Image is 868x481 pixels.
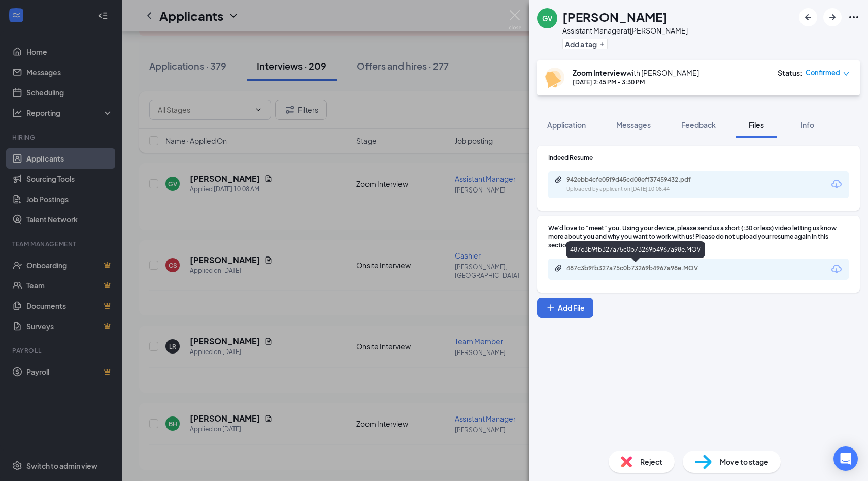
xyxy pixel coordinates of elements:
span: Messages [616,120,651,130]
button: PlusAdd a tag [562,39,608,49]
span: Move to stage [720,456,769,467]
svg: Plus [546,303,556,313]
button: ArrowLeftNew [799,8,817,26]
span: down [843,70,850,77]
svg: ArrowRight [826,11,839,23]
svg: Download [830,263,843,275]
span: Confirmed [806,68,840,78]
svg: Ellipses [848,11,860,23]
div: Status : [778,68,803,78]
b: Zoom Interview [573,68,626,77]
div: GV [542,13,553,23]
svg: Paperclip [554,176,562,184]
svg: Download [830,178,843,190]
div: 487c3b9fb327a75c0b73269b4967a98e.MOV [566,264,709,272]
div: Open Intercom Messenger [833,446,858,471]
svg: ArrowLeftNew [802,11,814,23]
svg: Plus [599,41,605,47]
div: Assistant Manager at [PERSON_NAME] [562,25,688,36]
span: Feedback [681,120,716,130]
div: Indeed Resume [548,153,849,162]
a: Paperclip487c3b9fb327a75c0b73269b4967a98e.MOV [554,264,719,274]
div: Uploaded by applicant on [DATE] 10:08:44 [566,185,719,194]
span: Reject [640,456,662,467]
h1: [PERSON_NAME] [562,8,667,25]
span: Application [547,120,586,130]
svg: Paperclip [554,264,562,272]
a: Paperclip942ebb4cfe05f9d45cd08eff37459432.pdfUploaded by applicant on [DATE] 10:08:44 [554,176,719,194]
div: with [PERSON_NAME] [573,68,699,78]
span: Info [800,120,814,130]
div: 487c3b9fb327a75c0b73269b4967a98e.MOV [566,241,705,258]
button: Add FilePlus [537,298,593,318]
button: ArrowRight [823,8,842,26]
div: 942ebb4cfe05f9d45cd08eff37459432.pdf [566,176,709,184]
div: We'd love to "meet" you. Using your device, please send us a short (:30 or less) video letting us... [548,223,849,249]
div: [DATE] 2:45 PM - 3:30 PM [573,78,699,86]
span: Files [749,120,764,130]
